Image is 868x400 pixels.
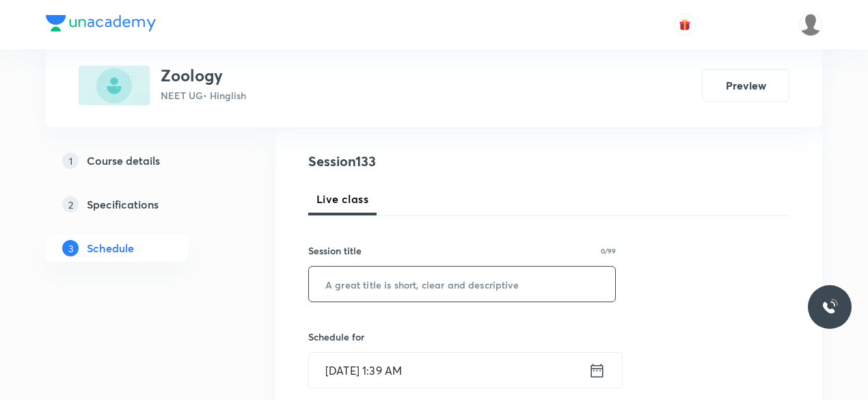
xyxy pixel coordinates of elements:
[161,66,246,85] h3: Zoology
[62,240,79,256] p: 3
[62,196,79,213] p: 2
[161,88,246,103] p: NEET UG • Hinglish
[702,69,789,102] button: Preview
[87,240,134,256] h5: Schedule
[62,152,79,169] p: 1
[79,66,150,105] img: B07F878F-8C37-4FCA-A8C0-D960F11DBB31_plus.png
[87,152,160,169] h5: Course details
[308,330,616,344] h6: Schedule for
[601,248,616,254] p: 0/99
[316,191,368,207] span: Live class
[674,14,696,36] button: avatar
[309,267,615,302] input: A great title is short, clear and descriptive
[46,15,156,35] a: Company Logo
[799,13,822,36] img: Aamir Yousuf
[308,151,558,172] h4: Session 133
[308,243,362,258] h6: Session title
[46,191,232,218] a: 2Specifications
[679,18,691,31] img: avatar
[46,15,156,31] img: Company Logo
[87,196,159,213] h5: Specifications
[822,299,838,315] img: ttu
[46,147,232,174] a: 1Course details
